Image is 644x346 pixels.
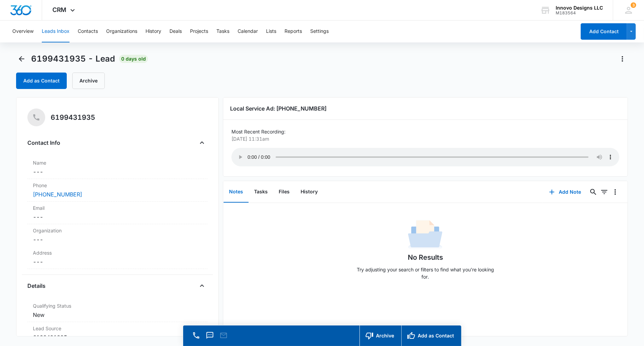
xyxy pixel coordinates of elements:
a: Text [205,335,215,341]
button: History [295,181,323,203]
h4: Details [27,282,46,290]
h5: 6199431935 [51,112,95,123]
div: Lead Source6199431935 [27,322,207,345]
button: History [146,21,161,42]
img: No Data [408,218,442,252]
button: Deals [169,21,182,42]
button: Overflow Menu [610,187,621,197]
button: Close [197,280,207,291]
button: Back [16,53,27,64]
button: Notes [224,181,249,203]
label: Phone [33,182,202,189]
button: Files [273,181,295,203]
label: Name [33,159,202,166]
h4: Contact Info [27,139,60,147]
button: Tasks [216,21,229,42]
label: Address [33,249,202,256]
div: notifications count [631,2,636,8]
button: Add Note [542,184,588,200]
button: Leads Inbox [42,21,70,42]
button: Search... [588,187,599,197]
dd: --- [33,168,202,176]
dd: --- [33,213,202,221]
span: 6199431935 - Lead [31,54,115,64]
div: Qualifying StatusNew [27,299,207,322]
button: Lists [266,21,276,42]
label: Organization [33,227,202,234]
p: [DATE] 11:31am [231,135,615,142]
div: Address--- [27,246,207,269]
a: [PHONE_NUMBER] [33,190,82,198]
div: Email--- [27,202,207,224]
div: Organization--- [27,224,207,246]
dd: New [33,311,202,319]
h1: No Results [408,252,443,262]
button: Tasks [249,181,273,203]
button: Calendar [238,21,258,42]
label: Qualifying Status [33,302,202,309]
button: Add Contact [581,23,627,40]
div: account name [556,5,603,11]
button: Actions [617,53,628,64]
button: Archive [359,325,401,346]
button: Archive [72,73,105,89]
div: account id [556,11,603,15]
button: Projects [190,21,208,42]
p: Try adjusting your search or filters to find what you’re looking for. [353,266,497,280]
button: Add as Contact [401,325,461,346]
dd: 6199431935 [33,333,202,342]
label: Email [33,204,202,212]
button: Contacts [78,21,98,42]
div: Phone[PHONE_NUMBER] [27,179,207,202]
dd: --- [33,258,202,266]
button: Close [197,137,207,148]
p: Most Recent Recording: [231,128,619,135]
a: Call [191,335,201,341]
dd: --- [33,235,202,244]
button: Organizations [106,21,137,42]
span: CRM [52,6,67,13]
button: Reports [285,21,302,42]
button: Text [205,331,215,340]
span: 0 days old [119,55,148,63]
audio: Your browser does not support the audio tag. [231,148,619,166]
span: 3 [631,2,636,8]
button: Settings [310,21,329,42]
button: Filters [599,187,610,197]
h3: Local Service Ad: [PHONE_NUMBER] [230,104,621,113]
button: Overview [12,21,34,42]
dt: Lead Source [33,325,202,332]
button: Call [191,331,201,340]
div: Name--- [27,156,207,179]
button: Add as Contact [16,73,67,89]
